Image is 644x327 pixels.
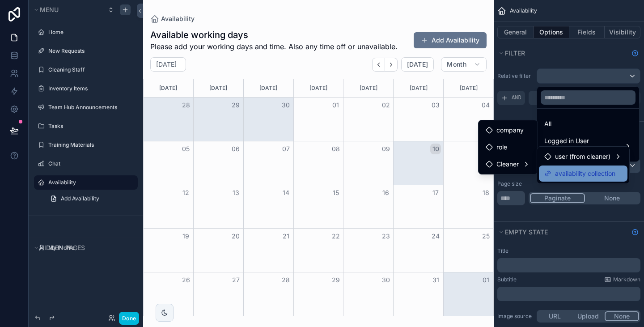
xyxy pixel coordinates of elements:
[330,275,341,285] button: 29
[407,60,428,68] span: [DATE]
[447,60,466,68] span: Month
[414,32,487,48] button: Add Availability
[496,125,524,136] span: company
[181,144,191,154] button: 05
[330,231,341,242] button: 22
[280,275,291,285] button: 28
[230,100,241,110] button: 29
[245,79,292,97] div: [DATE]
[181,100,191,110] button: 28
[480,100,491,110] button: 04
[381,187,391,198] button: 16
[480,275,491,285] button: 01
[181,187,191,198] button: 12
[330,100,341,110] button: 01
[143,79,494,316] div: Month View
[445,79,492,97] div: [DATE]
[430,144,441,154] button: 10
[372,58,385,72] button: Back
[181,231,191,242] button: 19
[195,79,242,97] div: [DATE]
[381,275,391,285] button: 30
[555,151,610,162] span: user (from cleaner)
[430,231,441,242] button: 24
[280,187,291,198] button: 14
[181,275,191,285] button: 26
[330,144,341,154] button: 08
[401,57,434,72] button: [DATE]
[395,79,442,97] div: [DATE]
[230,231,241,242] button: 20
[496,159,519,170] span: Cleaner
[330,187,341,198] button: 15
[430,100,441,110] button: 03
[430,275,441,285] button: 31
[430,187,441,198] button: 17
[544,119,551,129] span: All
[381,144,391,154] button: 09
[555,168,615,179] span: availability collection
[230,144,241,154] button: 06
[441,57,487,72] button: Month
[295,79,342,97] div: [DATE]
[150,14,195,23] a: Availability
[230,275,241,285] button: 27
[280,231,291,242] button: 21
[381,100,391,110] button: 02
[480,231,491,242] button: 25
[385,58,398,72] button: Next
[145,79,192,97] div: [DATE]
[480,187,491,198] button: 18
[156,60,177,69] h2: [DATE]
[345,79,392,97] div: [DATE]
[161,14,195,23] span: Availability
[150,41,398,52] span: Please add your working days and time. Also any time off or unavailable.
[280,100,291,110] button: 30
[496,142,507,153] span: role
[544,136,618,146] span: Logged in User
[230,187,241,198] button: 13
[381,231,391,242] button: 23
[280,144,291,154] button: 07
[150,29,398,41] h1: Available working days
